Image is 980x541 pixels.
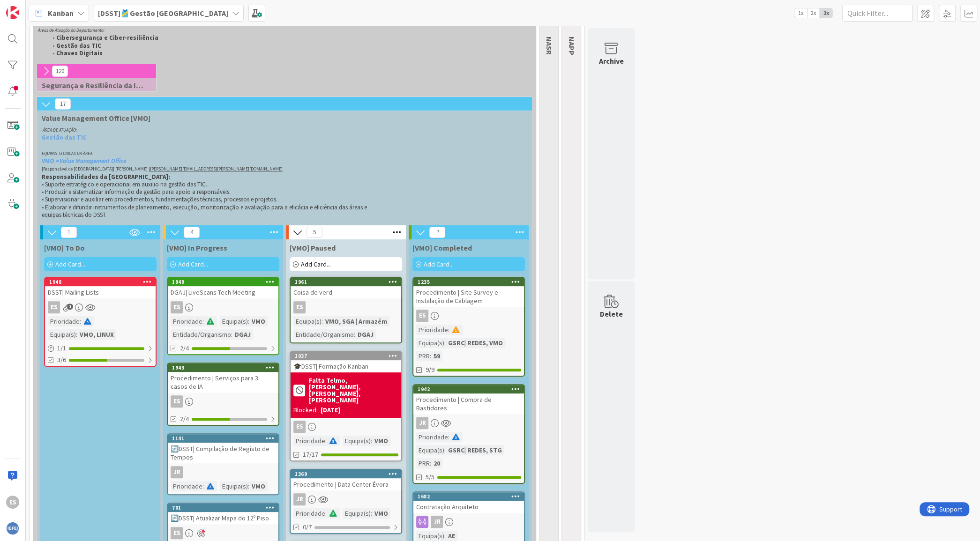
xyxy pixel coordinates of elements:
[444,338,446,348] span: :
[293,421,306,433] div: ES
[150,166,283,172] a: [PERSON_NAME][EMAIL_ADDRESS][PERSON_NAME][DOMAIN_NAME]
[431,458,442,468] div: 20
[545,37,554,55] span: NASR
[178,260,208,268] span: Add Card...
[168,363,278,393] div: 1943Procedimento | Serviços para 3 casos de IA
[295,279,401,285] div: 1961
[168,395,278,408] div: ES
[794,8,807,18] span: 1x
[293,316,322,326] div: Equipa(s)
[45,278,156,298] div: 1948DSST| Mailing Lists
[231,329,232,340] span: :
[56,34,158,42] strong: Cibersegurança e Ciber-resiliência
[6,6,19,19] img: Visit kanbanzone.com
[56,42,101,50] strong: Gestão das TIC
[20,1,43,13] span: Support
[429,227,445,238] span: 7
[168,363,278,372] div: 1943
[322,316,323,326] span: :
[372,508,390,519] div: VMO
[168,278,278,298] div: 1949DGAJ| LiveScans Tech Meeting
[6,522,19,535] img: avatar
[220,481,248,491] div: Equipa(s)
[446,338,505,348] div: GSRC| REDES, VMO
[431,351,442,361] div: 59
[448,432,449,442] span: :
[413,310,524,322] div: ES
[372,436,390,446] div: VMO
[167,243,227,252] span: [VMO] In Progress
[412,243,472,252] span: [VMO] Completed
[424,260,454,268] span: Add Card...
[48,7,74,19] span: Kanban
[45,301,156,313] div: ES
[413,417,524,429] div: JR
[180,343,189,353] span: 2/4
[416,417,428,429] div: JR
[293,405,318,415] div: Blocked:
[343,508,371,519] div: Equipa(s)
[430,458,431,468] span: :
[180,414,189,424] span: 2/4
[293,508,325,519] div: Prioridade
[168,434,278,463] div: 1141🔄DSST| Compilação de Registo de Tempos
[323,316,389,326] div: VMO, SGA | Armazém
[42,81,144,90] span: Segurança e Resiliência da Informação [SRI]
[55,98,71,110] span: 17
[303,450,318,459] span: 17/17
[291,421,401,433] div: ES
[57,343,66,353] span: 1 / 1
[600,308,623,319] div: Delete
[77,329,116,340] div: VMO, LINUX
[416,458,430,468] div: PRR
[61,227,77,238] span: 1
[49,279,156,285] div: 1948
[52,66,68,77] span: 120
[291,360,401,372] div: 🎓DSST| Formação Kanban
[413,393,524,414] div: Procedimento | Compra de Bastidores
[171,316,202,326] div: Prioridade
[168,301,278,313] div: ES
[416,325,448,335] div: Prioridade
[168,286,278,298] div: DGAJ| LiveScans Tech Meeting
[48,301,60,313] div: ES
[43,127,77,133] em: ÁREA DE ATUAÇÃO:
[343,436,371,446] div: Equipa(s)
[820,8,832,18] span: 3x
[291,278,401,286] div: 1961
[45,342,156,354] div: 1/1
[248,316,249,326] span: :
[321,405,340,415] div: [DATE]
[426,365,434,375] span: 9/9
[416,338,444,348] div: Equipa(s)
[446,445,504,455] div: GSRC| REDES, STG
[57,355,66,365] span: 3/6
[413,385,524,414] div: 1942Procedimento | Compra de Bastidores
[416,531,444,541] div: Equipa(s)
[171,329,231,340] div: Entidade/Organismo
[172,435,278,442] div: 1141
[42,113,520,123] span: Value Management Office [VMO]
[295,353,401,359] div: 1037
[168,466,278,478] div: JR
[293,436,325,446] div: Prioridade
[168,443,278,463] div: 🔄DSST| Compilação de Registo de Tempos
[325,436,327,446] span: :
[355,329,376,340] div: DGAJ
[309,377,398,403] b: Falta Telmo, [PERSON_NAME], [PERSON_NAME], [PERSON_NAME]
[171,527,183,539] div: ES
[293,301,306,313] div: ES
[416,351,430,361] div: PRR
[444,445,446,455] span: :
[295,471,401,477] div: 1369
[418,386,524,393] div: 1942
[418,493,524,500] div: 1682
[171,481,202,491] div: Prioridade
[168,372,278,393] div: Procedimento | Serviços para 3 casos de IA
[76,329,77,340] span: :
[202,481,204,491] span: :
[301,260,331,268] span: Add Card...
[413,385,524,393] div: 1942
[168,504,278,524] div: 701🔄DSST| Atualizar Mapa do 12º Piso
[202,316,204,326] span: :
